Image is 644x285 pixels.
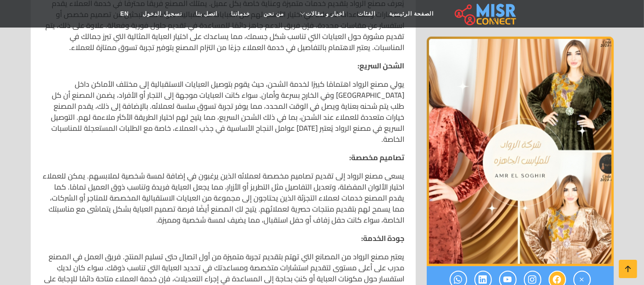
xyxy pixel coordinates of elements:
a: الصفحة الرئيسية [382,5,440,22]
a: اتصل بنا [189,5,224,22]
a: EN [114,5,136,22]
img: main.misr_connect [455,2,516,25]
strong: جودة الخدمة: [362,231,405,245]
a: تسجيل الدخول [136,5,188,22]
a: الفئات [351,5,382,22]
img: مصنع الرواد للملابس الجاهزة - عبايات إستقبال [427,37,614,266]
a: اخبار و مقالات [291,5,351,22]
span: اخبار و مقالات [306,10,344,18]
strong: الشحن السريع: [358,59,405,73]
p: يسعى مصنع الرواد إلى تقديم تصاميم مخصصة لعملائه الذين يرغبون في إضافة لمسة شخصية لملابسهم. يمكن ل... [42,170,405,225]
div: 1 / 1 [427,37,614,266]
p: يولي مصنع الرواد اهتمامًا كبيرًا لخدمة الشحن، حيث يقوم بتوصيل العبايات الاستقبالية إلى مختلف الأم... [42,78,405,145]
a: من نحن [257,5,291,22]
strong: تصاميم مخصصة: [350,151,405,164]
a: خدماتنا [224,5,257,22]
